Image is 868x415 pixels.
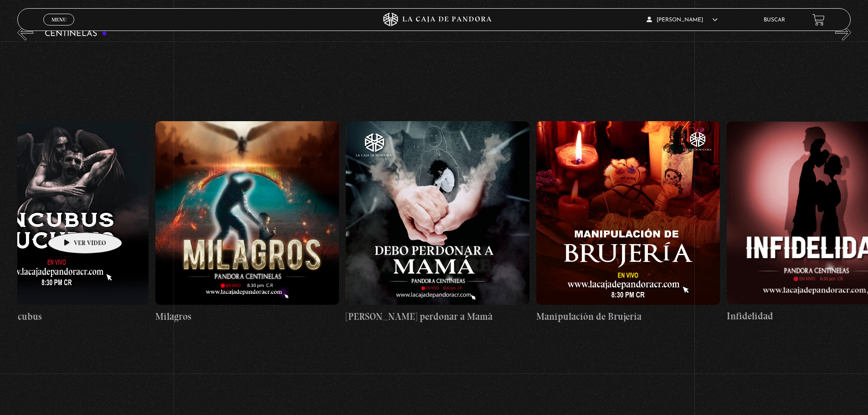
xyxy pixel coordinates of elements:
h4: [PERSON_NAME] perdonar a Mamá [346,309,529,324]
span: Menu [51,17,67,22]
a: Milagros [155,47,339,397]
h4: Milagros [155,309,339,324]
a: [PERSON_NAME] perdonar a Mamá [346,47,529,397]
h4: Manipulación de Brujería [536,309,720,324]
a: View your shopping cart [812,14,825,26]
span: [PERSON_NAME] [647,17,718,23]
a: Manipulación de Brujería [536,47,720,397]
span: Cerrar [48,25,70,31]
button: Previous [17,25,33,41]
a: Buscar [764,17,785,23]
h3: Centinelas [45,30,107,38]
button: Next [835,25,851,41]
